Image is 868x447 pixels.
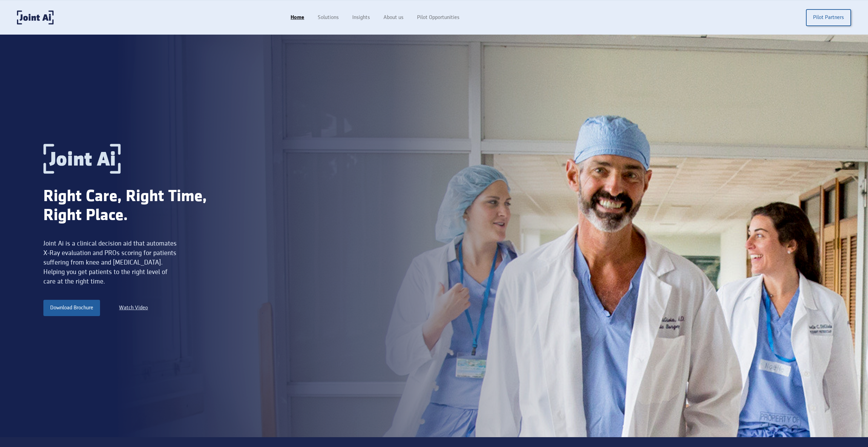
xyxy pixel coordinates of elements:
[43,187,237,225] div: Right Care, Right Time, Right Place.
[119,304,148,312] a: Watch Video
[410,11,466,24] a: Pilot Opportunities
[377,11,410,24] a: About us
[806,9,851,26] a: Pilot Partners
[43,239,179,286] div: Joint Ai is a clinical decision aid that automates X-Ray evaluation and PROs scoring for patients...
[43,300,100,316] a: Download Brochure
[17,11,54,24] a: home
[284,11,311,24] a: Home
[346,11,377,24] a: Insights
[311,11,346,24] a: Solutions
